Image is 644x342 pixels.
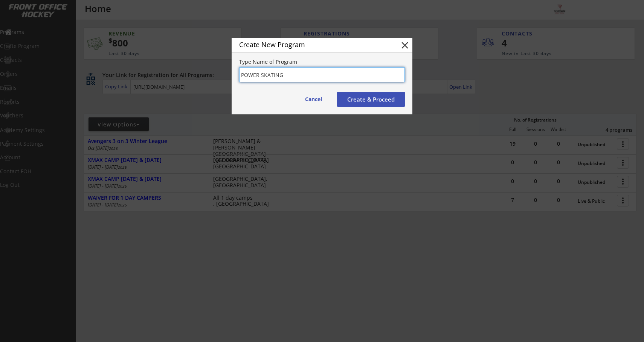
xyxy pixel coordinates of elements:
button: close [399,40,411,51]
input: Awesome Training Camp [239,67,405,82]
div: Create New Program [239,41,388,48]
button: Cancel [298,92,330,107]
button: Create & Proceed [337,92,405,107]
div: Type Name of Program [239,59,405,65]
